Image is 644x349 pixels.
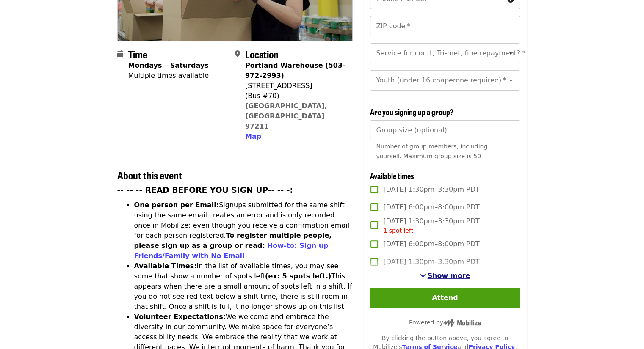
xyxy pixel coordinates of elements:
[245,91,346,101] div: (Bus #70)
[383,184,479,195] span: [DATE] 1:30pm–3:30pm PDT
[134,200,353,261] li: Signups submitted for the same shift using the same email creates an error and is only recorded o...
[370,120,520,140] input: [object Object]
[376,143,487,159] span: Number of group members, including yourself. Maximum group size is 50
[383,216,479,235] span: [DATE] 1:30pm–3:30pm PDT
[383,239,479,249] span: [DATE] 6:00pm–8:00pm PDT
[383,257,479,267] span: [DATE] 1:30pm–3:30pm PDT
[134,231,332,250] strong: To register multiple people, please sign up as a group or read:
[370,106,453,117] span: Are you signing up a group?
[245,132,261,142] button: Map
[245,132,261,140] span: Map
[383,227,413,234] span: 1 spot left
[134,201,219,209] strong: One person per Email:
[505,47,517,59] button: Open
[134,261,353,312] li: In the list of available times, you may see some that show a number of spots left This appears wh...
[505,74,517,86] button: Open
[383,202,479,212] span: [DATE] 6:00pm–8:00pm PDT
[117,168,182,182] span: About this event
[370,288,520,308] button: Attend
[235,50,240,58] i: map-marker-alt icon
[420,271,470,281] button: See more timeslots
[117,186,293,195] strong: -- -- -- READ BEFORE YOU SIGN UP-- -- -:
[428,272,470,280] span: Show more
[134,242,329,260] a: How-to: Sign up Friends/Family with No Email
[443,319,481,327] img: Powered by Mobilize
[265,272,331,280] strong: (ex: 5 spots left.)
[370,170,414,181] span: Available times
[245,61,345,80] strong: Portland Warehouse (503-972-2993)
[245,102,327,130] a: [GEOGRAPHIC_DATA], [GEOGRAPHIC_DATA] 97211
[409,319,481,326] span: Powered by
[128,47,147,61] span: Time
[370,16,520,36] input: ZIP code
[134,262,197,270] strong: Available Times:
[134,313,226,321] strong: Volunteer Expectations:
[245,81,346,91] div: [STREET_ADDRESS]
[128,61,209,69] strong: Mondays – Saturdays
[117,50,123,58] i: calendar icon
[128,71,209,81] div: Multiple times available
[245,47,279,61] span: Location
